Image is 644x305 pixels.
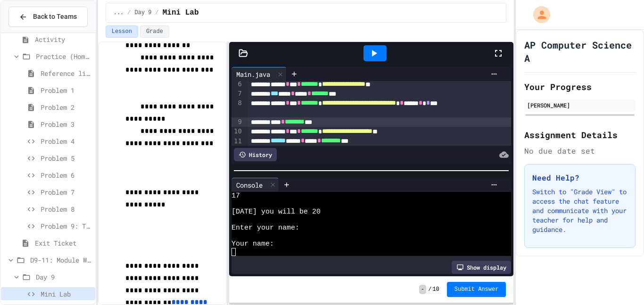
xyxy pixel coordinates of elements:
div: No due date set [524,145,636,157]
span: [DATE] you will be 20 [231,208,321,216]
span: Practice (Homework, if needed) [36,51,91,61]
div: 11 [231,137,243,146]
div: My Account [523,4,553,25]
span: Your name: [231,240,274,248]
div: 7 [231,89,243,99]
button: Submit Answer [447,282,506,297]
span: Mini Lab [163,7,199,18]
span: / [428,286,431,293]
span: Problem 2 [41,102,91,112]
span: Submit Answer [454,286,499,293]
button: Lesson [106,25,138,38]
div: Console [231,180,267,190]
div: 9 [231,117,243,127]
button: Grade [140,25,169,38]
div: Main.java [231,67,287,81]
div: 10 [231,127,243,136]
div: 8 [231,99,243,117]
span: 10 [432,286,439,293]
span: Day 9 [36,272,91,282]
span: Problem 5 [41,153,91,163]
h1: AP Computer Science A [524,38,636,65]
span: D9-11: Module Wrap Up [30,255,91,265]
div: Main.java [231,69,275,79]
span: / [127,9,131,16]
span: 17 [231,192,240,200]
span: Problem 6 [41,170,91,180]
span: Problem 8 [41,204,91,214]
span: Mini Lab [41,289,91,299]
span: Back to Teams [33,12,77,22]
span: Problem 1 [41,85,91,95]
div: 6 [231,80,243,89]
span: Exit Ticket [35,238,91,248]
div: [PERSON_NAME] [527,101,633,109]
span: Day 9 [135,9,152,16]
h2: Your Progress [524,80,636,93]
button: Back to Teams [8,7,88,27]
span: Problem 9: Temperature Converter [41,221,91,231]
span: Problem 4 [41,136,91,146]
p: Switch to "Grade View" to access the chat feature and communicate with your teacher for help and ... [532,187,627,234]
span: Problem 7 [41,187,91,197]
div: History [234,148,277,161]
h2: Assignment Details [524,128,636,141]
div: Show display [452,261,511,274]
span: / [156,9,159,16]
span: - [419,285,426,294]
span: Problem 3 [41,119,91,129]
span: Reference link [41,68,91,78]
h3: Need Help? [532,172,627,183]
span: ... [114,9,124,16]
div: Console [231,178,279,192]
span: Activity [35,34,91,44]
span: Enter your name: [231,224,299,232]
